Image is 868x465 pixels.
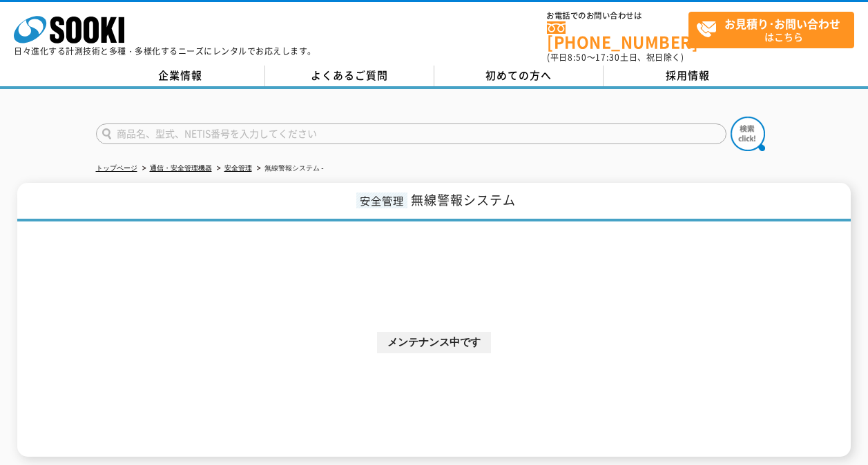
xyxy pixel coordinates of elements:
span: お電話でのお問い合わせは [547,12,688,20]
p: 日々進化する計測技術と多種・多様化するニーズにレンタルでお応えします。 [14,47,316,55]
strong: お見積り･お問い合わせ [724,15,840,32]
span: 初めての方へ [485,68,552,83]
a: よくあるご質問 [265,66,434,86]
a: 安全管理 [224,164,252,172]
a: 初めての方へ [434,66,604,86]
a: 企業情報 [96,66,265,86]
span: はこちら [696,12,853,47]
span: 無線警報システム [411,190,516,209]
p: メンテナンス中です [377,332,491,353]
img: btn_search.png [731,117,765,151]
li: 無線警報システム - [254,161,324,176]
a: 通信・安全管理機器 [150,164,212,172]
a: [PHONE_NUMBER] [547,21,688,50]
span: 安全管理 [356,192,407,208]
span: (平日 ～ 土日、祝日除く) [547,51,684,63]
a: トップページ [96,164,137,172]
span: 17:30 [595,51,620,63]
a: お見積り･お問い合わせはこちら [688,12,854,48]
span: 8:50 [568,51,587,63]
input: 商品名、型式、NETIS番号を入力してください [96,123,726,144]
a: 採用情報 [604,66,773,86]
